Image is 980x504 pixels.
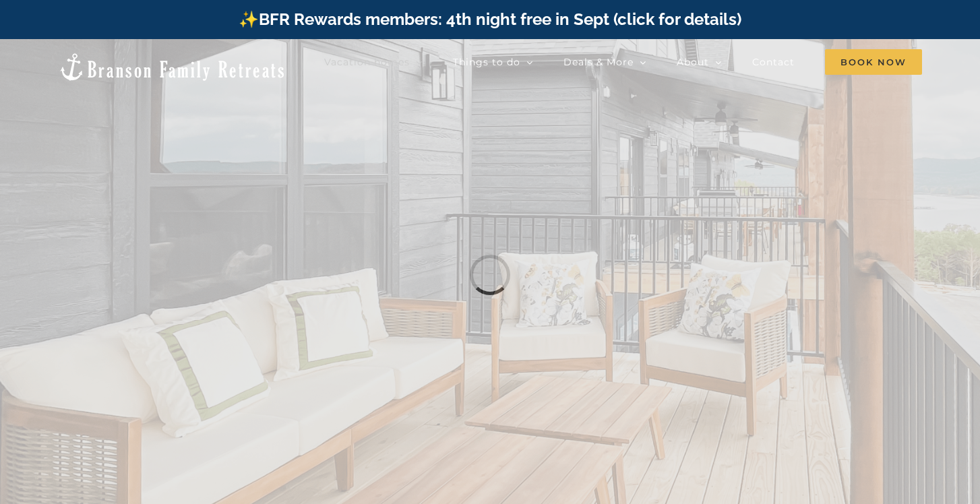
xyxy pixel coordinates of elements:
img: Branson Family Retreats Logo [58,52,286,82]
span: Vacation homes [324,57,410,67]
span: About [677,57,709,67]
span: Book Now [825,49,922,75]
a: Deals & More [563,49,646,75]
a: About [677,49,722,75]
span: Things to do [453,57,520,67]
nav: Main Menu [324,49,922,75]
a: Contact [752,49,795,75]
span: Deals & More [563,57,634,67]
a: Book Now [825,49,922,75]
span: Contact [752,57,795,67]
a: ✨BFR Rewards members: 4th night free in Sept (click for details) [239,9,741,29]
a: Vacation homes [324,49,423,75]
a: Things to do [453,49,533,75]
